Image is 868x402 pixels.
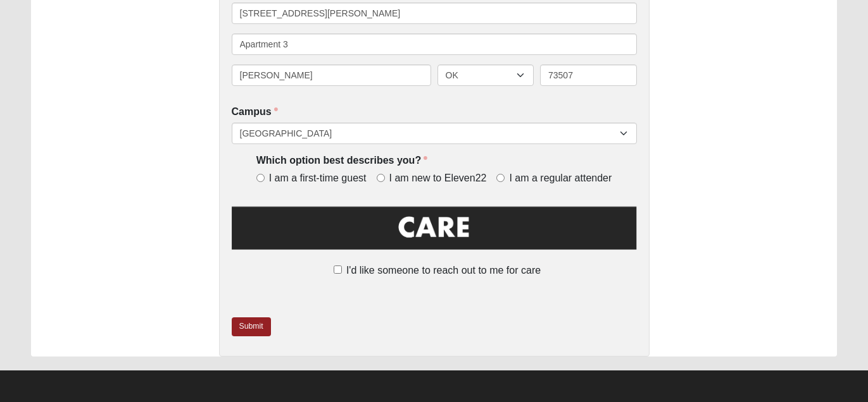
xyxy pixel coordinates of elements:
input: Zip [540,64,637,86]
input: I'd like someone to reach out to me for care [334,265,342,274]
span: I'd like someone to reach out to me for care [346,265,541,276]
img: Care.png [232,204,637,260]
label: Which option best describes you? [256,154,427,168]
span: I am a regular attender [509,171,612,186]
input: I am new to Eleven22 [377,174,385,182]
span: I am a first-time guest [269,171,367,186]
a: Submit [232,317,271,336]
input: I am a first-time guest [256,174,265,182]
span: I am new to Eleven22 [389,171,487,186]
input: I am a regular attender [496,174,505,182]
input: Address Line 2 [232,33,637,55]
input: Address Line 1 [232,3,637,24]
label: Campus [232,105,278,119]
input: City [232,64,431,86]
